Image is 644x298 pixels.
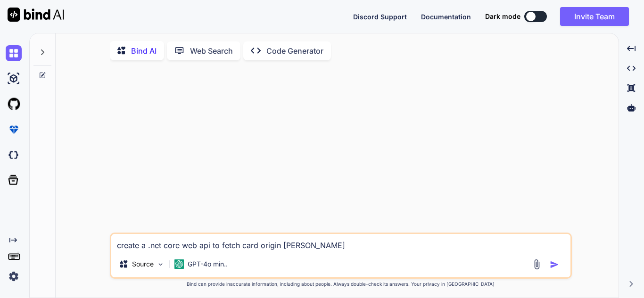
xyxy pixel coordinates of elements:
[6,147,22,163] img: darkCloudIdeIcon
[353,12,407,22] button: Discord Support
[110,281,572,288] p: Bind can provide inaccurate information, including about people. Always double-check its answers....
[111,234,570,251] textarea: create a .net core web api to fetch card origin [PERSON_NAME]
[531,259,542,270] img: attachment
[190,45,233,56] p: Web Search
[485,12,520,21] span: Dark mode
[560,7,629,26] button: Invite Team
[131,45,157,56] p: Bind AI
[132,259,154,269] p: Source
[353,13,407,21] span: Discord Support
[174,259,184,269] img: GPT-4o mini
[266,45,323,56] p: Code Generator
[6,45,22,61] img: chat
[421,13,471,21] span: Documentation
[188,259,228,269] p: GPT-4o min..
[6,96,22,112] img: githubLight
[8,8,64,22] img: Bind AI
[550,260,559,269] img: icon
[157,260,165,268] img: Pick Models
[421,12,471,22] button: Documentation
[6,268,22,284] img: settings
[6,71,22,87] img: ai-studio
[6,121,22,137] img: premium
